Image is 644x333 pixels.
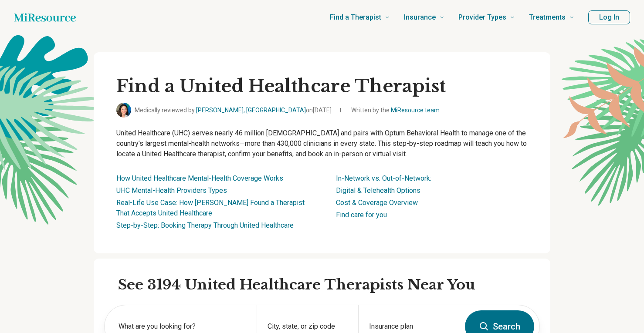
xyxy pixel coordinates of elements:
[336,174,431,182] a: In-Network vs. Out-of-Network:
[336,211,387,219] a: Find care for you
[336,186,420,195] a: Digital & Telehealth Options
[336,198,418,207] a: Cost & Coverage Overview
[196,107,306,114] a: [PERSON_NAME], [GEOGRAPHIC_DATA]
[588,10,630,24] button: Log In
[116,221,294,229] a: Step-by-Step: Booking Therapy Through United Healthcare
[118,276,540,294] h2: See 3194 United Healthcare Therapists Near You
[116,174,283,182] a: How United Healthcare Mental-Health Coverage Works
[135,106,332,115] span: Medically reviewed by
[351,106,440,115] span: Written by the
[116,198,305,217] a: Real-Life Use Case: How [PERSON_NAME] Found a Therapist That Accepts United Healthcare
[14,9,76,26] a: Home page
[529,11,566,24] span: Treatments
[116,128,528,159] p: United Healthcare (UHC) serves nearly 46 million [DEMOGRAPHIC_DATA] and pairs with Optum Behavior...
[330,11,381,24] span: Find a Therapist
[116,186,227,195] a: UHC Mental-Health Providers Types
[458,11,506,24] span: Provider Types
[119,321,246,332] label: What are you looking for?
[306,107,332,114] span: on [DATE]
[116,75,528,98] h1: Find a United Healthcare Therapist
[391,107,440,114] a: MiResource team
[404,11,436,24] span: Insurance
